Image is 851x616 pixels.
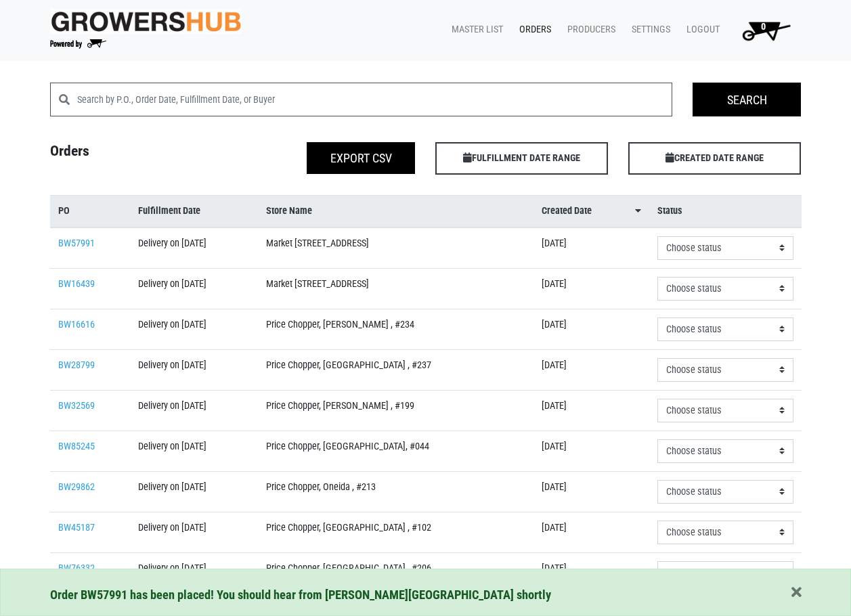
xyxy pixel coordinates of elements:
[58,441,95,452] a: BW85245
[657,204,793,219] a: Status
[621,17,676,43] a: Settings
[533,552,649,593] td: [DATE]
[258,309,533,349] td: Price Chopper, [PERSON_NAME] , #234
[533,390,649,431] td: [DATE]
[266,204,312,219] span: Store Name
[130,349,259,390] td: Delivery on [DATE]
[258,349,533,390] td: Price Chopper, [GEOGRAPHIC_DATA] , #237
[130,390,259,431] td: Delivery on [DATE]
[258,552,533,593] td: Price Chopper, [GEOGRAPHIC_DATA] , #206
[58,204,122,219] a: PO
[533,309,649,349] td: [DATE]
[693,83,801,116] input: Search
[50,9,242,34] img: original-fc7597fdc6adbb9d0e2ae620e786d1a2.jpg
[58,319,95,330] a: BW16616
[533,471,649,512] td: [DATE]
[258,390,533,431] td: Price Chopper, [PERSON_NAME] , #199
[441,17,508,43] a: Master List
[258,471,533,512] td: Price Chopper, Oneida , #213
[138,204,250,219] a: Fulfillment Date
[258,512,533,552] td: Price Chopper, [GEOGRAPHIC_DATA] , #102
[533,268,649,309] td: [DATE]
[761,21,766,32] span: 0
[50,39,106,49] img: Powered by Big Wheelbarrow
[542,204,641,219] a: Created Date
[533,512,649,552] td: [DATE]
[258,268,533,309] td: Market [STREET_ADDRESS]
[557,17,621,43] a: Producers
[130,512,259,552] td: Delivery on [DATE]
[307,142,415,174] button: Export CSV
[77,83,673,116] input: Search by P.O., Order Date, Fulfillment Date, or Buyer
[657,204,682,219] span: Status
[130,268,259,309] td: Delivery on [DATE]
[138,204,200,219] span: Fulfillment Date
[58,563,95,574] a: BW76332
[533,349,649,390] td: [DATE]
[130,431,259,471] td: Delivery on [DATE]
[130,552,259,593] td: Delivery on [DATE]
[266,204,525,219] a: Store Name
[435,142,608,175] span: FULFILLMENT DATE RANGE
[58,522,95,533] a: BW45187
[58,204,70,219] span: PO
[258,227,533,269] td: Market [STREET_ADDRESS]
[50,586,802,604] div: Order BW57991 has been placed! You should hear from [PERSON_NAME][GEOGRAPHIC_DATA] shortly
[725,17,802,44] a: 0
[533,227,649,269] td: [DATE]
[542,204,592,219] span: Created Date
[508,17,557,43] a: Orders
[676,17,725,43] a: Logout
[258,431,533,471] td: Price Chopper, [GEOGRAPHIC_DATA], #044
[628,142,801,175] span: CREATED DATE RANGE
[736,17,796,44] img: Cart
[58,238,95,249] a: BW57991
[58,481,95,493] a: BW29862
[130,227,259,269] td: Delivery on [DATE]
[58,359,95,371] a: BW28799
[40,142,233,169] h4: Orders
[58,400,95,412] a: BW32569
[58,278,95,290] a: BW16439
[130,471,259,512] td: Delivery on [DATE]
[130,309,259,349] td: Delivery on [DATE]
[533,431,649,471] td: [DATE]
